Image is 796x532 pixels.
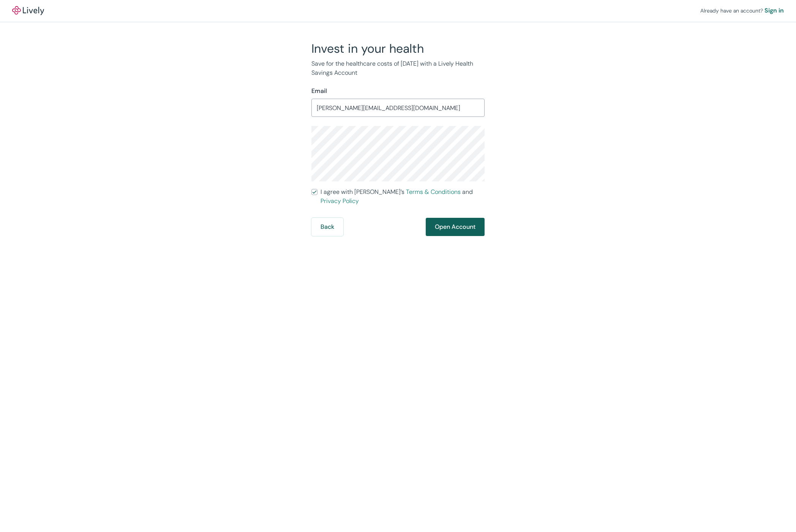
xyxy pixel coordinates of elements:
[321,197,359,205] a: Privacy Policy
[311,41,485,56] h2: Invest in your health
[311,87,327,96] label: Email
[321,187,485,206] span: I agree with [PERSON_NAME]’s and
[311,218,343,236] button: Back
[12,6,44,15] img: Lively
[406,188,461,196] a: Terms & Conditions
[311,59,485,77] p: Save for the healthcare costs of [DATE] with a Lively Health Savings Account
[12,6,44,15] a: LivelyLively
[700,6,784,15] div: Already have an account?
[426,218,485,236] button: Open Account
[764,6,784,15] a: Sign in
